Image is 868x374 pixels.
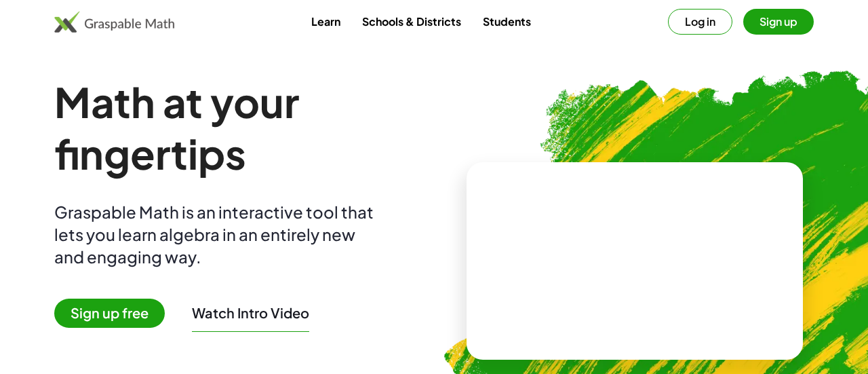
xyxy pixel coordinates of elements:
video: What is this? This is dynamic math notation. Dynamic math notation plays a central role in how Gr... [533,210,736,312]
a: Students [472,9,542,34]
a: Learn [300,9,351,34]
button: Sign up [743,9,814,35]
span: Sign up free [54,299,165,328]
button: Watch Intro Video [192,304,309,322]
a: Schools & Districts [351,9,472,34]
div: Graspable Math is an interactive tool that lets you learn algebra in an entirely new and engaging... [54,201,380,268]
h1: Math at your fingertips [54,76,412,179]
button: Log in [668,9,732,35]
